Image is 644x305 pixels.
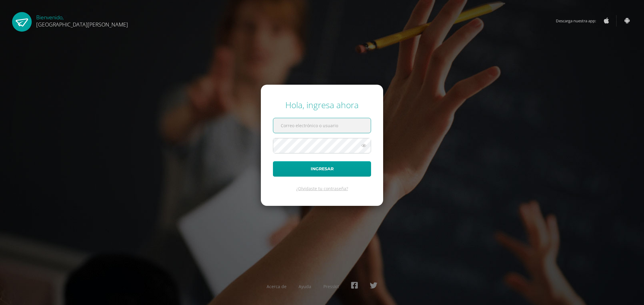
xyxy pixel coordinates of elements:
[273,99,371,111] div: Hola, ingresa ahora
[36,12,128,28] div: Bienvenido,
[36,21,128,28] span: [GEOGRAPHIC_DATA][PERSON_NAME]
[556,15,602,27] span: Descarga nuestra app:
[267,284,287,289] a: Acerca de
[296,186,348,191] a: ¿Olvidaste tu contraseña?
[299,284,311,289] a: Ayuda
[323,284,339,289] a: Presskit
[273,118,371,133] input: Correo electrónico o usuario
[273,161,371,177] button: Ingresar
